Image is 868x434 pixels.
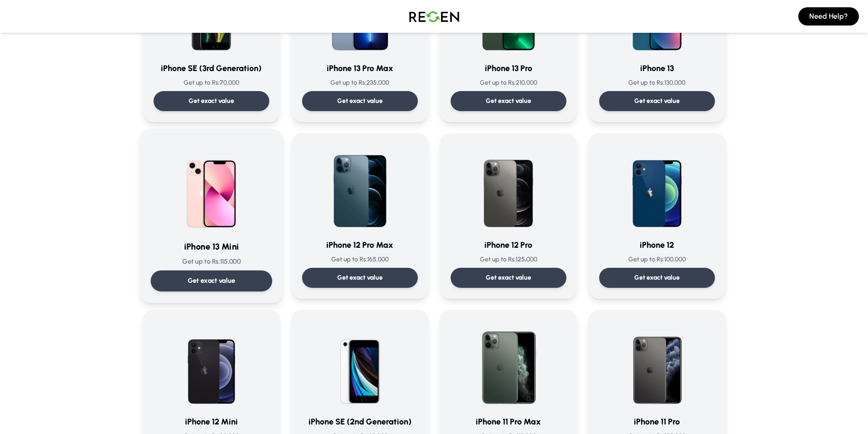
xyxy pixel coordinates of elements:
button: Need Help? [798,7,859,26]
h3: iPhone 11 Pro Max [451,415,566,428]
img: iPhone 11 Pro Max [465,321,552,408]
p: Get exact value [634,273,680,282]
p: Get exact value [486,273,531,282]
img: iPhone 12 Mini [168,321,255,408]
h3: iPhone 12 Mini [154,415,269,428]
img: iPhone 12 Pro Max [316,144,404,231]
h3: iPhone 13 Pro [451,62,566,75]
p: Get exact value [634,97,680,106]
p: Get up to Rs: 235,000 [302,78,418,87]
h3: iPhone 11 Pro [599,415,715,428]
p: Get up to Rs: 210,000 [451,78,566,87]
h3: iPhone SE (2nd Generation) [302,415,418,428]
h3: iPhone 12 [599,239,715,251]
p: Get up to Rs: 70,000 [154,78,269,87]
p: Get exact value [337,273,383,282]
h3: iPhone 13 Mini [150,240,272,253]
p: Get up to Rs: 125,000 [451,255,566,264]
h3: iPhone 13 Pro Max [302,62,418,75]
img: iPhone 12 Pro [465,144,552,231]
h3: iPhone 12 Pro Max [302,239,418,251]
p: Get exact value [337,97,383,106]
p: Get up to Rs: 115,000 [150,257,272,266]
p: Get exact value [189,97,234,106]
img: iPhone 11 Pro [613,321,701,408]
img: iPhone 12 [613,144,701,231]
img: Logo [402,4,466,29]
p: Get up to Rs: 130,000 [599,78,715,87]
p: Get up to Rs: 165,000 [302,255,418,264]
p: Get up to Rs: 100,000 [599,255,715,264]
h3: iPhone 12 Pro [451,239,566,251]
p: Get exact value [187,276,235,286]
img: iPhone 13 Mini [165,140,257,232]
h3: iPhone SE (3rd Generation) [154,62,269,75]
p: Get exact value [486,97,531,106]
img: iPhone SE (2nd Generation) [316,321,404,408]
h3: iPhone 13 [599,62,715,75]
